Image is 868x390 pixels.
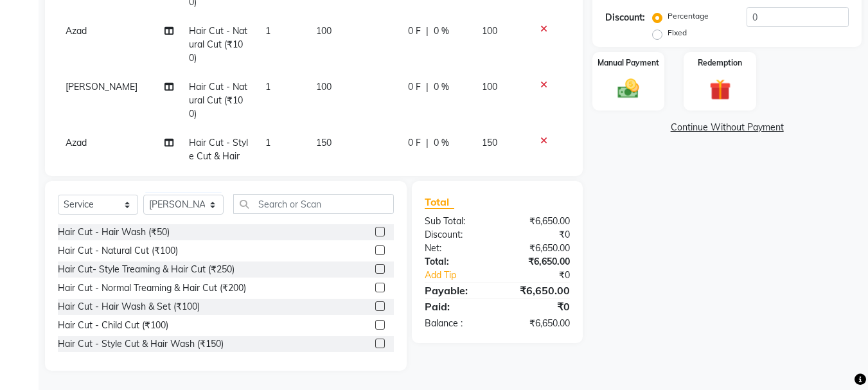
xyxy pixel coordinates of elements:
div: ₹6,650.00 [497,317,580,330]
div: Total: [415,255,497,269]
div: ₹0 [497,299,580,314]
div: Discount: [415,228,497,242]
a: Add Tip [415,269,511,282]
span: [PERSON_NAME] [66,81,137,93]
div: Balance : [415,317,497,330]
div: Discount: [605,11,645,24]
span: 1 [265,25,270,37]
div: ₹6,650.00 [497,242,580,255]
span: 1 [265,81,270,93]
span: Total [425,195,454,209]
span: | [426,80,429,94]
div: Net: [415,242,497,255]
div: ₹6,650.00 [497,283,580,298]
div: Payable: [415,283,497,298]
div: ₹0 [511,269,580,282]
label: Manual Payment [598,57,659,69]
span: 100 [316,25,332,37]
span: 100 [482,81,497,93]
span: 0 % [434,136,449,150]
span: 150 [316,137,332,148]
label: Percentage [668,10,709,22]
div: ₹6,650.00 [497,215,580,228]
div: Hair Cut- Style Treaming & Hair Cut (₹250) [58,263,235,276]
span: 100 [316,81,332,93]
span: 0 F [408,80,421,94]
span: | [426,24,429,38]
div: Hair Cut - Hair Wash & Set (₹100) [58,300,200,314]
div: Sub Total: [415,215,497,228]
img: _cash.svg [611,76,646,101]
span: 150 [482,137,497,148]
div: Hair Cut - Style Cut & Hair Wash (₹150) [58,337,224,351]
label: Fixed [668,27,687,39]
div: Hair Cut - Normal Treaming & Hair Cut (₹200) [58,281,246,295]
label: Redemption [698,57,742,69]
a: Continue Without Payment [595,121,859,134]
img: _gift.svg [703,76,738,103]
span: Azad [66,137,87,148]
span: Hair Cut - Style Cut & Hair Wash (₹150) [189,137,248,175]
span: 0 % [434,24,449,38]
span: Azad [66,25,87,37]
span: 1 [265,137,270,148]
div: Hair Cut - Natural Cut (₹100) [58,244,178,258]
span: Hair Cut - Natural Cut (₹100) [189,25,247,64]
span: 0 F [408,24,421,38]
div: ₹6,650.00 [497,255,580,269]
span: Hair Cut - Natural Cut (₹100) [189,81,247,120]
span: 100 [482,25,497,37]
div: Hair Cut - Hair Wash (₹50) [58,226,170,239]
span: 0 % [434,80,449,94]
div: ₹0 [497,228,580,242]
span: 0 F [408,136,421,150]
div: Hair Cut - Child Cut (₹100) [58,319,168,332]
span: | [426,136,429,150]
div: Paid: [415,299,497,314]
input: Search or Scan [233,194,394,214]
